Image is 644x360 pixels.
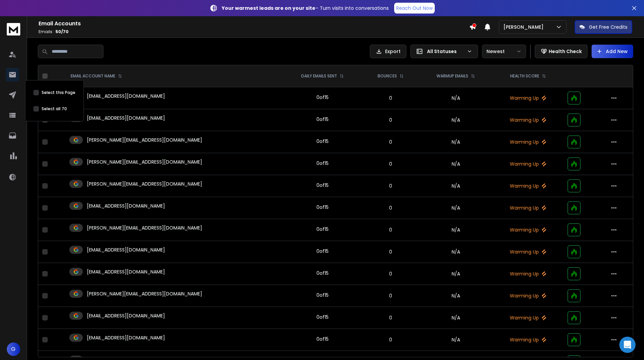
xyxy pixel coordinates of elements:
p: 0 [367,117,414,123]
p: 0 [367,183,414,189]
div: 0 of 15 [316,138,329,145]
h1: Email Accounts [39,20,469,28]
p: Reach Out Now [396,5,433,11]
span: 50 / 70 [55,29,69,34]
p: Health Check [549,48,582,55]
div: EMAIL ACCOUNT NAME [71,73,122,79]
div: 0 of 15 [316,204,329,211]
p: Warming Up [497,270,559,277]
td: N/A [419,153,493,175]
p: [EMAIL_ADDRESS][DOMAIN_NAME] [87,93,165,99]
p: [PERSON_NAME][EMAIL_ADDRESS][DOMAIN_NAME] [87,290,202,297]
div: 0 of 15 [316,270,329,277]
p: Warming Up [497,292,559,299]
p: 0 [367,205,414,211]
strong: Your warmest leads are on your site [222,5,315,11]
td: N/A [419,87,493,109]
div: 0 of 15 [316,292,329,298]
p: [EMAIL_ADDRESS][DOMAIN_NAME] [87,246,165,253]
p: [EMAIL_ADDRESS][DOMAIN_NAME] [87,268,165,275]
p: [PERSON_NAME][EMAIL_ADDRESS][DOMAIN_NAME] [87,137,202,143]
p: Get Free Credits [589,24,627,30]
p: [PERSON_NAME][EMAIL_ADDRESS][DOMAIN_NAME] [87,181,202,187]
p: – Turn visits into conversations [222,5,389,11]
button: Newest [482,45,526,58]
div: 0 of 15 [316,182,329,189]
td: N/A [419,329,493,351]
td: N/A [419,175,493,197]
p: 0 [367,336,414,343]
label: Select all 70 [42,106,67,112]
img: logo [7,23,20,35]
p: Warming Up [497,226,559,233]
p: BOUNCES [378,73,397,79]
td: N/A [419,263,493,285]
p: DAILY EMAILS SENT [301,73,337,79]
p: HEALTH SCORE [510,73,539,79]
p: Warming Up [497,205,559,211]
button: G [7,342,20,356]
div: 0 of 15 [316,160,329,167]
a: Reach Out Now [394,3,435,14]
p: [EMAIL_ADDRESS][DOMAIN_NAME] [87,334,165,341]
p: [PERSON_NAME] [503,24,546,30]
p: 0 [367,314,414,321]
button: Export [370,45,406,58]
p: Warming Up [497,336,559,343]
td: N/A [419,285,493,307]
td: N/A [419,219,493,241]
p: All Statuses [427,48,464,55]
p: 0 [367,95,414,101]
p: Warming Up [497,314,559,321]
button: Health Check [535,45,588,58]
p: 0 [367,139,414,145]
p: 0 [367,161,414,167]
p: Warming Up [497,139,559,145]
p: 0 [367,248,414,255]
div: 0 of 15 [316,314,329,320]
p: [EMAIL_ADDRESS][DOMAIN_NAME] [87,202,165,209]
button: Get Free Credits [575,20,632,34]
p: [EMAIL_ADDRESS][DOMAIN_NAME] [87,312,165,319]
td: N/A [419,131,493,153]
button: Add New [592,45,633,58]
td: N/A [419,241,493,263]
p: 0 [367,292,414,299]
div: 0 of 15 [316,94,329,101]
div: 0 of 15 [316,248,329,255]
p: Warming Up [497,248,559,255]
div: 0 of 15 [316,116,329,123]
td: N/A [419,307,493,329]
td: N/A [419,197,493,219]
p: [PERSON_NAME][EMAIL_ADDRESS][DOMAIN_NAME] [87,159,202,165]
p: [PERSON_NAME][EMAIL_ADDRESS][DOMAIN_NAME] [87,224,202,231]
label: Select this Page [42,90,75,95]
p: [EMAIL_ADDRESS][DOMAIN_NAME] [87,115,165,121]
p: Warming Up [497,117,559,123]
p: WARMUP EMAILS [436,73,468,79]
p: Warming Up [497,95,559,101]
div: Open Intercom Messenger [619,337,636,353]
div: 0 of 15 [316,226,329,233]
p: Warming Up [497,161,559,167]
div: 0 of 15 [316,336,329,342]
p: 0 [367,226,414,233]
td: N/A [419,109,493,131]
p: 0 [367,270,414,277]
p: Warming Up [497,183,559,189]
p: Emails : [39,29,469,34]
